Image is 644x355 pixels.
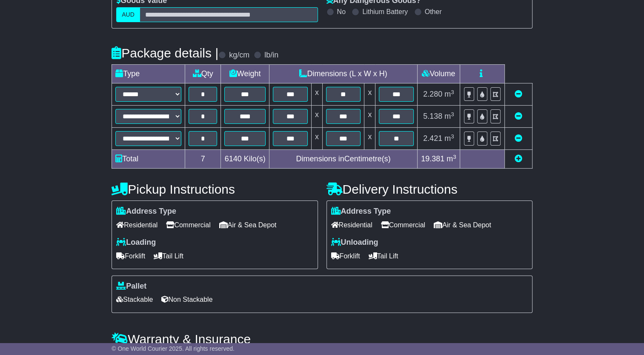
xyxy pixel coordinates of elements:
td: 7 [185,150,221,169]
span: © One World Courier 2025. All rights reserved. [112,345,235,352]
a: Remove this item [515,90,522,98]
a: Remove this item [515,112,522,120]
label: kg/cm [229,51,249,60]
span: 2.280 [423,90,442,98]
sup: 3 [453,154,456,160]
h4: Package details | [112,46,218,60]
label: Address Type [331,207,391,216]
label: Unloading [331,238,378,247]
span: Air & Sea Depot [219,218,277,232]
span: m [444,90,454,98]
td: Dimensions in Centimetre(s) [269,150,417,169]
td: x [364,83,375,106]
label: lb/in [264,51,278,60]
label: Other [425,8,442,16]
td: Qty [185,65,221,83]
span: 5.138 [423,112,442,120]
a: Remove this item [515,134,522,143]
span: Tail Lift [369,249,398,263]
h4: Warranty & Insurance [112,332,532,346]
span: Non Stackable [161,293,212,306]
span: Forklift [331,249,360,263]
label: Loading [116,238,156,247]
td: Type [112,65,185,83]
span: Stackable [116,293,153,306]
span: Tail Lift [154,249,183,263]
span: m [444,112,454,120]
td: x [364,106,375,128]
td: Weight [220,65,269,83]
span: 6140 [225,155,242,163]
sup: 3 [451,111,454,117]
td: Total [112,150,185,169]
label: Pallet [116,282,146,291]
td: x [311,106,322,128]
span: m [447,155,456,163]
label: Address Type [116,207,176,216]
label: Lithium Battery [362,8,408,16]
label: AUD [116,7,140,22]
span: 2.421 [423,134,442,143]
label: No [337,8,346,16]
td: Volume [417,65,460,83]
span: Air & Sea Depot [434,218,491,232]
sup: 3 [451,133,454,140]
td: x [311,83,322,106]
span: Residential [116,218,157,232]
span: Commercial [381,218,425,232]
h4: Delivery Instructions [326,182,532,196]
span: Forklift [116,249,145,263]
td: x [311,128,322,150]
a: Add new item [515,155,522,163]
td: x [364,128,375,150]
span: 19.381 [421,155,444,163]
span: Residential [331,218,372,232]
span: Commercial [166,218,210,232]
td: Dimensions (L x W x H) [269,65,417,83]
span: m [444,134,454,143]
h4: Pickup Instructions [112,182,318,196]
sup: 3 [451,89,454,95]
td: Kilo(s) [220,150,269,169]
